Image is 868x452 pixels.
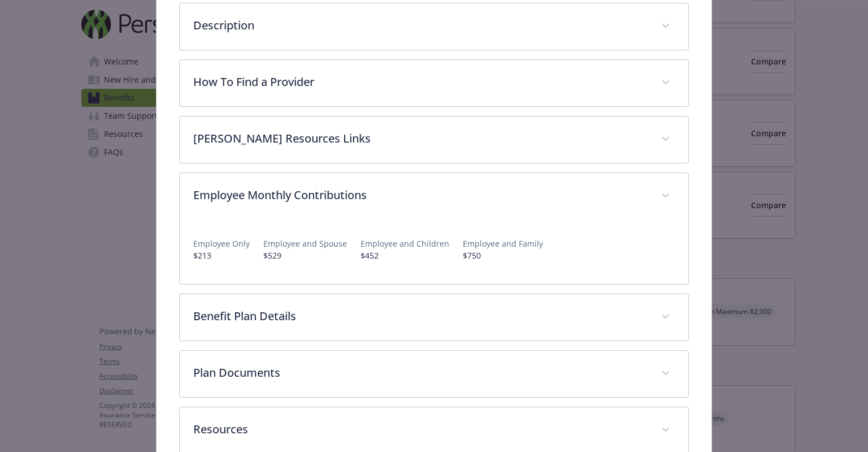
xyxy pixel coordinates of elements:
p: Employee Only [193,238,250,249]
p: $213 [193,249,250,261]
div: Plan Documents [180,351,688,397]
div: Benefit Plan Details [180,294,688,341]
div: Employee Monthly Contributions [180,173,688,219]
p: Description [193,17,647,34]
p: Plan Documents [193,364,647,381]
p: Benefit Plan Details [193,308,647,325]
p: Employee and Children [361,238,449,249]
p: $529 [263,249,347,261]
p: How To Find a Provider [193,74,647,91]
p: Employee and Spouse [263,238,347,249]
p: $452 [361,249,449,261]
div: [PERSON_NAME] Resources Links [180,117,688,163]
div: How To Find a Provider [180,60,688,106]
div: Employee Monthly Contributions [180,219,688,284]
div: Description [180,3,688,50]
p: Employee and Family [463,238,543,249]
p: Resources [193,421,647,438]
p: [PERSON_NAME] Resources Links [193,130,647,147]
p: $750 [463,249,543,261]
p: Employee Monthly Contributions [193,187,647,204]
